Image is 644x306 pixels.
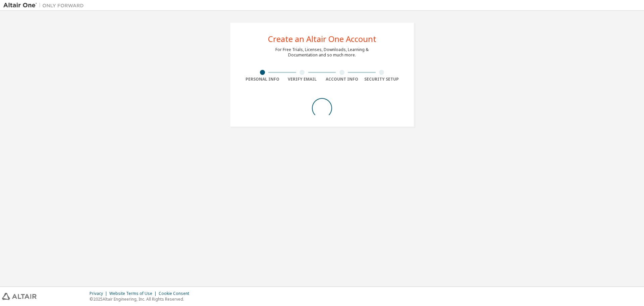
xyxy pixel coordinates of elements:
div: Security Setup [362,77,402,82]
div: Account Info [322,77,362,82]
img: Altair One [3,2,87,9]
div: For Free Trials, Licenses, Downloads, Learning & Documentation and so much more. [275,47,369,58]
div: Privacy [90,291,109,296]
div: Verify Email [282,77,322,82]
div: Create an Altair One Account [268,35,376,43]
p: © 2025 Altair Engineering, Inc. All Rights Reserved. [90,296,193,302]
div: Cookie Consent [159,291,193,296]
div: Website Terms of Use [109,291,159,296]
div: Personal Info [243,77,282,82]
img: altair_logo.svg [2,293,37,300]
